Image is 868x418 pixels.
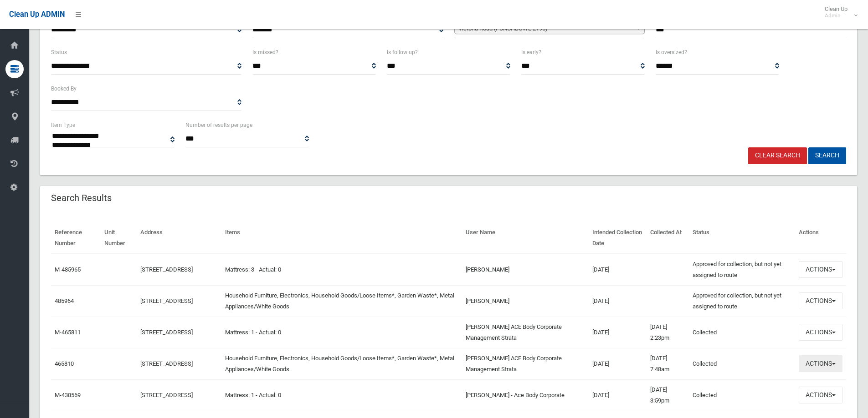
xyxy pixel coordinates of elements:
th: Collected At [647,222,689,254]
td: Mattress: 3 - Actual: 0 [221,254,462,286]
button: Search [808,147,846,164]
a: [STREET_ADDRESS] [140,360,193,367]
a: [STREET_ADDRESS] [140,392,193,398]
td: Household Furniture, Electronics, Household Goods/Loose Items*, Garden Waste*, Metal Appliances/W... [221,285,462,317]
a: [STREET_ADDRESS] [140,297,193,304]
td: [DATE] 2:23pm [647,317,689,348]
label: Is missed? [252,47,278,57]
td: [DATE] [589,379,647,411]
td: Household Furniture, Electronics, Household Goods/Loose Items*, Garden Waste*, Metal Appliances/W... [221,348,462,379]
td: [DATE] 7:48am [647,348,689,379]
th: Actions [795,222,846,254]
th: Status [689,222,795,254]
th: Reference Number [51,222,101,254]
label: Booked By [51,84,77,94]
td: [DATE] [589,285,647,317]
th: Intended Collection Date [589,222,647,254]
a: 465810 [55,360,74,367]
td: [DATE] [589,254,647,286]
th: Unit Number [101,222,137,254]
a: [STREET_ADDRESS] [140,266,193,273]
td: Collected [689,348,795,379]
th: Address [137,222,221,254]
label: Is follow up? [387,47,418,57]
button: Actions [799,387,842,403]
td: Collected [689,317,795,348]
span: Clean Up [820,5,857,19]
td: Mattress: 1 - Actual: 0 [221,379,462,411]
td: Approved for collection, but not yet assigned to route [689,285,795,317]
a: M-465811 [55,329,81,336]
a: M-438569 [55,392,81,398]
button: Actions [799,261,842,278]
td: Collected [689,379,795,411]
header: Search Results [40,189,123,207]
button: Actions [799,292,842,309]
label: Number of results per page [185,120,252,130]
button: Actions [799,355,842,372]
td: Approved for collection, but not yet assigned to route [689,254,795,286]
td: [PERSON_NAME] [462,254,589,286]
span: Clean Up ADMIN [9,10,65,19]
td: [DATE] [589,348,647,379]
td: [DATE] 3:59pm [647,379,689,411]
a: 485964 [55,297,74,304]
td: [PERSON_NAME] ACE Body Corporate Management Strata [462,348,589,379]
label: Item Type [51,120,75,130]
td: [PERSON_NAME] ACE Body Corporate Management Strata [462,317,589,348]
a: M-485965 [55,266,81,273]
label: Is oversized? [656,47,687,57]
button: Actions [799,324,842,341]
td: [DATE] [589,317,647,348]
a: Clear Search [748,147,807,164]
th: Items [221,222,462,254]
td: Mattress: 1 - Actual: 0 [221,317,462,348]
small: Admin [825,12,847,19]
a: [STREET_ADDRESS] [140,329,193,336]
label: Is early? [521,47,541,57]
td: [PERSON_NAME] [462,285,589,317]
label: Status [51,47,67,57]
td: [PERSON_NAME] - Ace Body Corporate [462,379,589,411]
th: User Name [462,222,589,254]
